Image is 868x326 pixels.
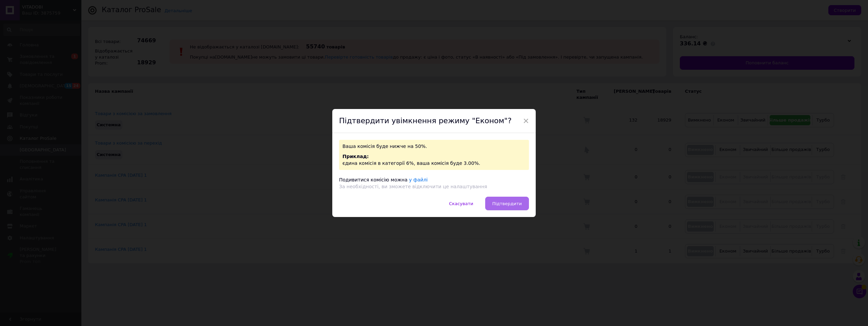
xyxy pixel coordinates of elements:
[449,201,473,206] span: Скасувати
[409,177,428,182] a: у файлі
[485,197,529,210] button: Підтвердити
[342,160,480,166] span: єдина комісія в категорії 6%, ваша комісія буде 3.00%.
[523,115,529,127] span: ×
[332,109,536,133] div: Підтвердити увімкнення режиму "Економ"?
[442,197,480,210] button: Скасувати
[492,201,522,206] span: Підтвердити
[342,144,427,149] span: Ваша комісія буде нижче на 50%.
[342,154,369,159] span: Приклад:
[339,177,408,182] span: Подивитися комісію можна
[339,184,487,189] span: За необхідності, ви зможете відключити це налаштування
